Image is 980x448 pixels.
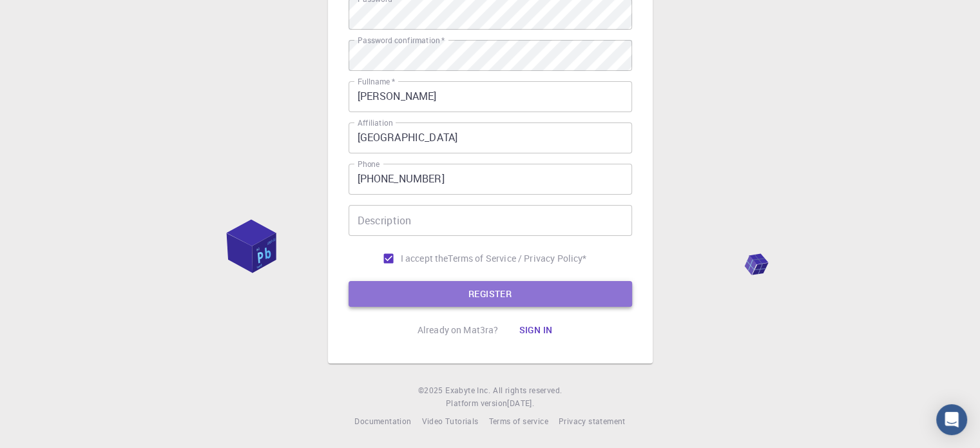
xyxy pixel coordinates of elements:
a: Documentation [354,415,411,428]
a: Terms of service [488,415,548,428]
a: Terms of Service / Privacy Policy* [448,252,586,265]
span: All rights reserved. [493,384,562,397]
button: REGISTER [349,281,632,307]
a: Privacy statement [559,415,626,428]
label: Phone [358,159,380,170]
span: Video Tutorials [421,416,478,426]
button: Sign in [508,317,562,343]
span: Privacy statement [559,416,626,426]
label: Affiliation [358,117,392,128]
span: I accept the [401,252,448,265]
span: Exabyte Inc. [445,385,490,395]
a: [DATE]. [507,397,534,410]
label: Fullname [358,76,395,87]
a: Exabyte Inc. [445,384,490,397]
span: Platform version [446,397,507,410]
a: Video Tutorials [421,415,478,428]
span: Documentation [354,416,411,426]
span: [DATE] . [507,398,534,408]
span: Terms of service [488,416,548,426]
label: Password confirmation [358,35,445,46]
div: Open Intercom Messenger [936,404,967,435]
span: © 2025 [418,384,445,397]
p: Already on Mat3ra? [418,324,499,336]
p: Terms of Service / Privacy Policy * [448,252,586,265]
